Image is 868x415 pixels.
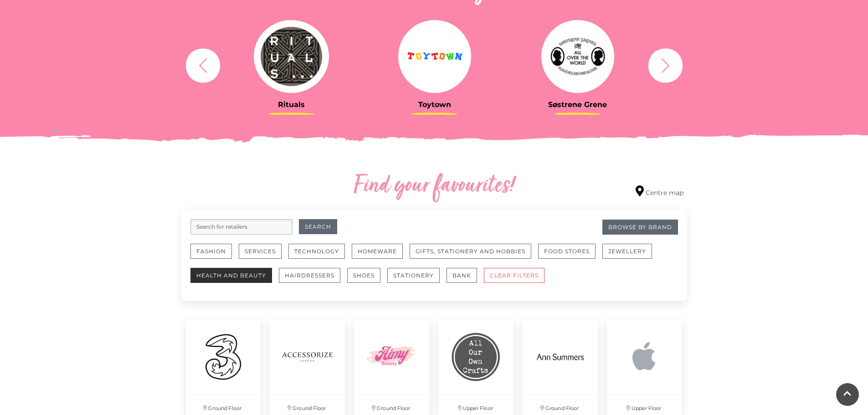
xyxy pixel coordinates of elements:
[190,268,272,283] button: Health and Beauty
[513,100,642,109] h3: Søstrene Grene
[602,244,659,268] a: Jewellery
[299,219,337,234] button: Search
[636,185,683,198] a: Centre map
[239,244,288,268] a: Services
[352,244,410,268] a: Homeware
[352,244,403,259] button: Homeware
[602,220,678,235] a: Browse By Brand
[190,268,279,292] a: Health and Beauty
[288,244,352,268] a: Technology
[347,268,380,283] button: Shoes
[387,268,447,292] a: Stationery
[190,219,293,235] input: Search for retailers
[447,268,477,283] button: Bank
[538,244,596,259] button: Food Stores
[347,268,387,292] a: Shoes
[227,100,356,109] h3: Rituals
[239,244,282,259] button: Services
[410,244,531,259] button: Gifts, Stationery and Hobbies
[370,20,499,109] a: Toytown
[513,20,642,109] a: Søstrene Grene
[370,100,499,109] h3: Toytown
[387,268,440,283] button: Stationery
[602,244,652,259] button: Jewellery
[288,244,345,259] button: Technology
[268,172,601,201] h2: Find your favourites!
[190,244,239,268] a: Fashion
[279,268,340,283] button: Hairdressers
[410,244,538,268] a: Gifts, Stationery and Hobbies
[190,244,232,259] button: Fashion
[538,244,602,268] a: Food Stores
[484,268,551,292] a: CLEAR FILTERS
[447,268,484,292] a: Bank
[484,268,544,283] button: CLEAR FILTERS
[279,268,347,292] a: Hairdressers
[227,20,356,109] a: Rituals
